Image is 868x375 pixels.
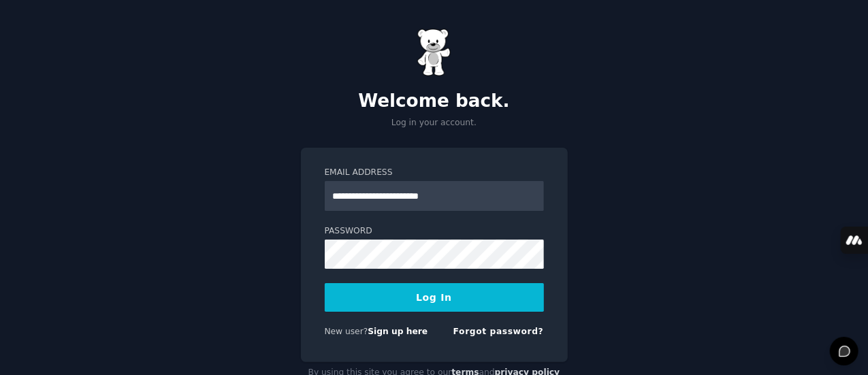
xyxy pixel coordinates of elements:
[325,327,368,336] span: New user?
[301,117,568,129] p: Log in your account.
[368,327,428,336] a: Sign up here
[325,283,544,312] button: Log In
[325,225,544,238] label: Password
[325,167,544,179] label: Email Address
[453,327,544,336] a: Forgot password?
[301,91,568,112] h2: Welcome back.
[417,29,451,76] img: Gummy Bear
